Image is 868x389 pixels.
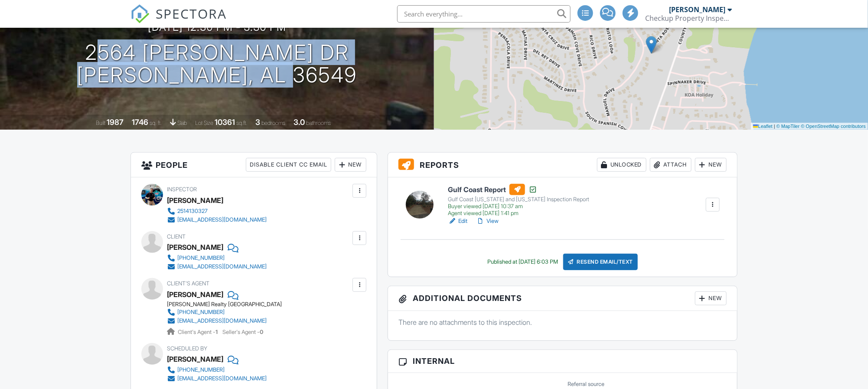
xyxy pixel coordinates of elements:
h3: Reports [388,153,737,177]
div: 1987 [107,118,124,127]
a: © OpenStreetMap contributors [801,124,866,129]
h6: Gulf Coast Report [448,184,589,195]
div: [PERSON_NAME] Realty [GEOGRAPHIC_DATA] [167,301,282,308]
span: Built [96,120,106,126]
a: [EMAIL_ADDRESS][DOMAIN_NAME] [167,262,267,271]
div: [EMAIL_ADDRESS][DOMAIN_NAME] [177,317,267,324]
a: View [476,217,499,226]
h3: Additional Documents [388,286,737,311]
h1: 2564 [PERSON_NAME] Dr [PERSON_NAME], AL 36549 [77,41,357,87]
span: bedrooms [262,120,286,126]
span: Client [167,233,186,240]
a: Gulf Coast Report Gulf Coast [US_STATE] and [US_STATE] Inspection Report Buyer viewed [DATE] 10:3... [448,184,589,217]
span: slab [178,120,187,126]
a: [EMAIL_ADDRESS][DOMAIN_NAME] [167,216,267,224]
div: Buyer viewed [DATE] 10:37 am [448,203,589,210]
div: [PERSON_NAME] [669,5,725,14]
span: sq.ft. [237,120,248,126]
div: Agent viewed [DATE] 1:41 pm [448,210,589,217]
div: Disable Client CC Email [246,158,331,172]
a: Leaflet [753,124,773,129]
div: [EMAIL_ADDRESS][DOMAIN_NAME] [177,375,267,382]
div: [PERSON_NAME] [167,194,223,207]
div: [EMAIL_ADDRESS][DOMAIN_NAME] [177,263,267,270]
span: sq. ft. [150,120,162,126]
a: [EMAIL_ADDRESS][DOMAIN_NAME] [167,317,275,325]
span: Lot Size [196,120,214,126]
div: 3.0 [294,118,305,127]
a: 2514130327 [167,207,267,216]
span: Inspector [167,186,197,193]
div: Checkup Property Inspections LLC [645,14,732,23]
div: [PHONE_NUMBER] [177,366,225,373]
a: [PHONE_NUMBER] [167,254,267,262]
div: 10361 [215,118,235,127]
h3: [DATE] 12:30 pm - 3:30 pm [148,21,286,33]
a: Edit [448,217,467,226]
div: 3 [256,118,261,127]
p: There are no attachments to this inspection. [398,317,727,327]
label: Referral source [568,380,605,388]
div: Attach [650,158,692,172]
span: Client's Agent - [178,329,219,335]
h3: Internal [388,350,737,373]
h3: People [131,153,377,177]
span: SPECTORA [156,4,227,23]
strong: 0 [260,329,263,335]
div: Published at [DATE] 6:03 PM [487,258,558,265]
span: bathrooms [307,120,331,126]
a: SPECTORA [131,12,227,30]
a: [PHONE_NUMBER] [167,366,267,374]
a: [EMAIL_ADDRESS][DOMAIN_NAME] [167,374,267,383]
a: [PERSON_NAME] [167,288,223,301]
div: Gulf Coast [US_STATE] and [US_STATE] Inspection Report [448,196,589,203]
span: | [774,124,775,129]
div: [PHONE_NUMBER] [177,255,225,262]
div: Resend Email/Text [563,254,638,270]
div: Unlocked [597,158,646,172]
span: Seller's Agent - [222,329,263,335]
img: The Best Home Inspection Software - Spectora [131,4,150,23]
div: New [695,158,727,172]
input: Search everything... [397,5,571,23]
div: [EMAIL_ADDRESS][DOMAIN_NAME] [177,216,267,223]
div: [PHONE_NUMBER] [177,309,225,316]
div: [PERSON_NAME] [167,241,223,254]
span: Client's Agent [167,280,209,287]
div: New [695,291,727,305]
a: © MapTiler [777,124,800,129]
div: [PERSON_NAME] [167,353,223,366]
div: New [335,158,366,172]
a: [PHONE_NUMBER] [167,308,275,317]
strong: 1 [215,329,218,335]
div: 1746 [132,118,149,127]
div: 2514130327 [177,208,208,215]
img: Marker [646,36,657,54]
span: Scheduled By [167,345,207,352]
